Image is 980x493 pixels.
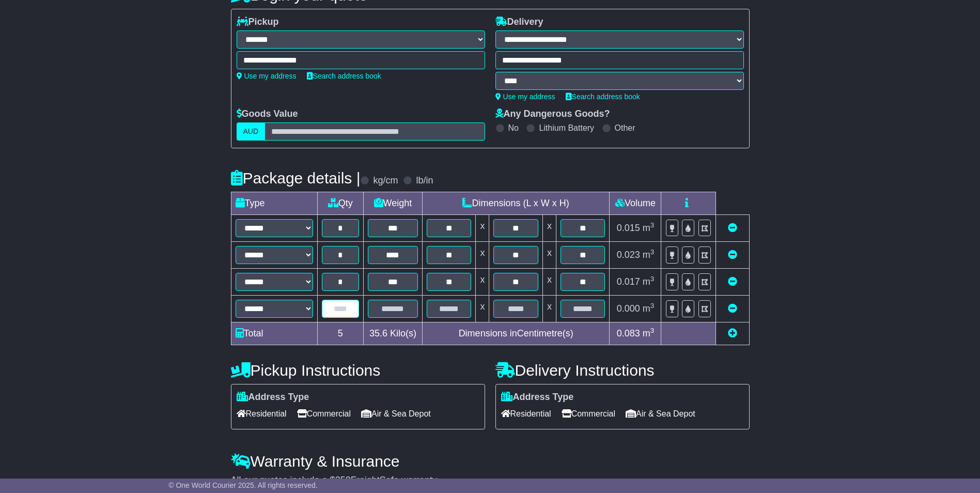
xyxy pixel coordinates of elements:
td: x [542,215,556,242]
label: AUD [237,122,266,141]
td: x [476,269,489,296]
span: m [643,250,655,260]
td: Kilo(s) [363,322,422,345]
span: m [643,276,655,287]
label: No [508,123,519,133]
td: x [476,242,489,269]
a: Use my address [237,72,297,80]
span: Residential [501,406,551,422]
td: Weight [363,192,422,215]
td: Total [231,322,317,345]
td: Type [231,192,317,215]
td: 5 [317,322,363,345]
span: 0.017 [617,276,640,287]
span: m [643,328,655,338]
sup: 3 [650,275,655,283]
label: kg/cm [373,175,398,187]
span: Residential [237,406,287,422]
td: x [476,296,489,322]
span: 35.6 [369,328,387,338]
span: 0.000 [617,303,640,314]
label: Address Type [237,392,309,403]
label: Pickup [237,17,279,28]
span: m [643,223,655,233]
sup: 3 [650,248,655,256]
h4: Pickup Instructions [231,362,485,379]
a: Remove this item [728,250,737,260]
a: Remove this item [728,223,737,233]
label: Address Type [501,392,574,403]
td: Volume [610,192,661,215]
a: Search address book [307,72,381,80]
sup: 3 [650,221,655,229]
span: Commercial [562,406,615,422]
span: m [643,303,655,314]
label: Lithium Battery [539,123,594,133]
span: 0.023 [617,250,640,260]
div: All our quotes include a $ FreightSafe warranty. [231,475,750,486]
td: x [542,242,556,269]
a: Remove this item [728,303,737,314]
td: x [542,296,556,322]
a: Use my address [495,93,555,101]
h4: Delivery Instructions [495,362,750,379]
a: Search address book [566,93,640,101]
td: Dimensions in Centimetre(s) [422,322,610,345]
label: lb/in [416,175,433,187]
td: Dimensions (L x W x H) [422,192,610,215]
span: 250 [335,475,351,485]
span: Air & Sea Depot [626,406,695,422]
label: Any Dangerous Goods? [495,109,610,120]
sup: 3 [650,302,655,310]
a: Add new item [728,328,737,338]
label: Goods Value [237,109,298,120]
span: © One World Courier 2025. All rights reserved. [168,481,318,489]
span: 0.015 [617,223,640,233]
td: x [476,215,489,242]
label: Delivery [495,17,543,28]
span: Commercial [297,406,351,422]
a: Remove this item [728,276,737,287]
td: Qty [317,192,363,215]
sup: 3 [650,327,655,334]
td: x [542,269,556,296]
span: 0.083 [617,328,640,338]
label: Other [615,123,635,133]
h4: Warranty & Insurance [231,453,750,470]
span: Air & Sea Depot [361,406,431,422]
h4: Package details | [231,170,361,187]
